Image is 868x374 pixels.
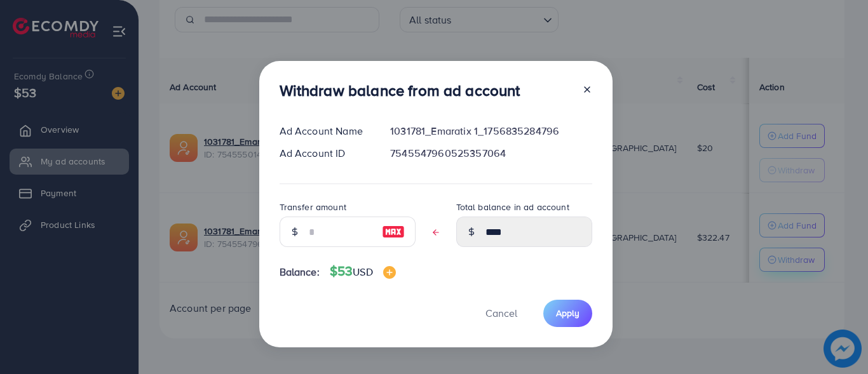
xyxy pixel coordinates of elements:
div: Ad Account Name [269,124,381,138]
span: USD [353,265,372,279]
span: Balance: [280,265,320,279]
h3: Withdraw balance from ad account [280,81,520,100]
img: image [382,224,405,239]
button: Cancel [470,300,533,327]
div: 1031781_Emaratix 1_1756835284796 [380,124,602,138]
span: Cancel [485,306,517,320]
span: Apply [556,307,580,319]
img: image [383,266,396,279]
label: Total balance in ad account [456,201,569,213]
h4: $53 [330,264,396,279]
label: Transfer amount [280,201,346,213]
div: Ad Account ID [269,146,381,161]
div: 7545547960525357064 [380,146,602,161]
button: Apply [543,300,592,327]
